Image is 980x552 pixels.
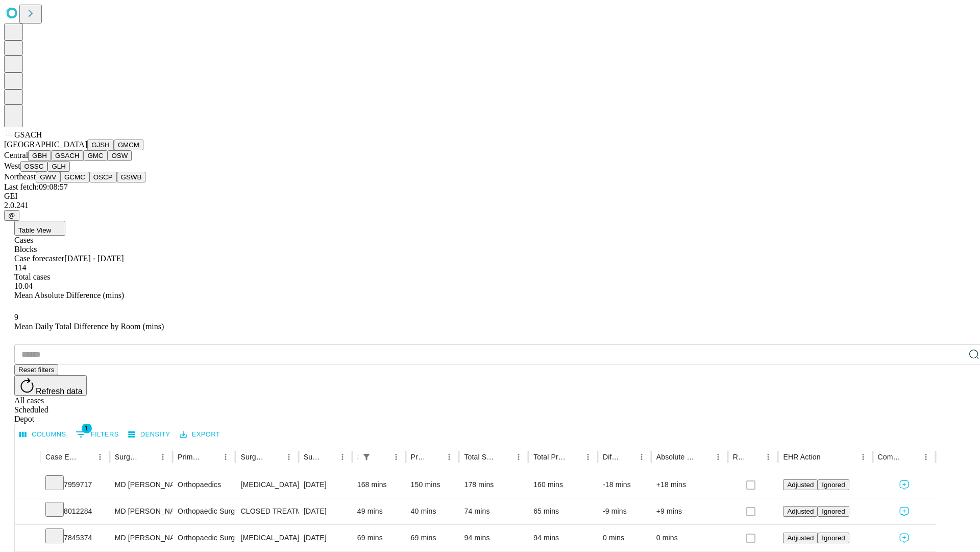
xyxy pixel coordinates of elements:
[14,130,42,139] span: GSACH
[603,525,646,551] div: 0 mins
[783,506,818,517] button: Adjusted
[357,498,401,524] div: 49 mins
[656,498,723,524] div: +9 mins
[82,423,92,433] span: 1
[108,150,132,161] button: OSW
[375,450,389,464] button: Sort
[822,450,836,464] button: Sort
[620,450,634,464] button: Sort
[822,534,845,542] span: Ignored
[464,453,496,461] div: Total Scheduled Duration
[634,450,649,464] button: Menu
[581,450,595,464] button: Menu
[14,322,164,331] span: Mean Daily Total Difference by Room (mins)
[14,364,58,375] button: Reset filters
[533,498,593,524] div: 65 mins
[787,481,814,489] span: Adjusted
[818,533,849,543] button: Ignored
[240,498,293,524] div: CLOSED TREATMENT POST [MEDICAL_DATA] ANESTHESIA
[428,450,442,464] button: Sort
[919,450,933,464] button: Menu
[28,150,51,161] button: GBH
[115,472,167,498] div: MD [PERSON_NAME] [PERSON_NAME] Md
[603,472,646,498] div: -18 mins
[357,453,358,461] div: Scheduled In Room Duration
[818,506,849,517] button: Ignored
[411,472,454,498] div: 150 mins
[126,427,173,443] button: Density
[464,498,523,524] div: 74 mins
[14,221,65,236] button: Table View
[4,162,20,170] span: West
[36,172,60,182] button: GWV
[87,140,114,150] button: GJSH
[60,172,89,182] button: GCMC
[567,450,581,464] button: Sort
[114,140,143,150] button: GMCM
[818,479,849,490] button: Ignored
[14,291,124,300] span: Mean Absolute Difference (mins)
[115,525,167,551] div: MD [PERSON_NAME] [PERSON_NAME] Md
[47,161,69,172] button: GLH
[335,450,350,464] button: Menu
[177,427,223,443] button: Export
[656,453,696,461] div: Absolute Difference
[79,450,93,464] button: Sort
[304,498,347,524] div: [DATE]
[17,427,69,443] button: Select columns
[156,450,170,464] button: Menu
[787,508,814,515] span: Adjusted
[389,450,403,464] button: Menu
[787,534,814,542] span: Adjusted
[89,172,117,182] button: OSCP
[783,479,818,490] button: Adjusted
[4,192,976,201] div: GEI
[45,472,105,498] div: 7959717
[711,450,725,464] button: Menu
[45,525,105,551] div: 7845374
[783,453,820,461] div: EHR Action
[603,498,646,524] div: -9 mins
[697,450,711,464] button: Sort
[20,161,48,172] button: OSSC
[4,140,87,149] span: [GEOGRAPHIC_DATA]
[783,533,818,543] button: Adjusted
[204,450,218,464] button: Sort
[904,450,919,464] button: Sort
[14,272,50,281] span: Total cases
[14,254,64,263] span: Case forecaster
[218,450,233,464] button: Menu
[603,453,619,461] div: Difference
[14,375,87,396] button: Refresh data
[856,450,870,464] button: Menu
[18,226,51,234] span: Table View
[64,254,124,263] span: [DATE] - [DATE]
[733,453,746,461] div: Resolved in EHR
[656,472,723,498] div: +18 mins
[141,450,156,464] button: Sort
[45,498,105,524] div: 8012284
[357,472,401,498] div: 168 mins
[359,450,374,464] button: Show filters
[411,498,454,524] div: 40 mins
[304,525,347,551] div: [DATE]
[178,525,230,551] div: Orthopaedic Surgery
[304,472,347,498] div: [DATE]
[359,450,374,464] div: 1 active filter
[304,453,320,461] div: Surgery Date
[178,498,230,524] div: Orthopaedic Surgery
[178,453,203,461] div: Primary Service
[115,453,140,461] div: Surgeon Name
[321,450,335,464] button: Sort
[14,282,33,290] span: 10.04
[464,525,523,551] div: 94 mins
[464,472,523,498] div: 178 mins
[533,525,593,551] div: 94 mins
[878,453,903,461] div: Comments
[411,453,427,461] div: Predicted In Room Duration
[533,453,566,461] div: Total Predicted Duration
[822,481,845,489] span: Ignored
[115,498,167,524] div: MD [PERSON_NAME] [PERSON_NAME] Md
[240,453,266,461] div: Surgery Name
[747,450,761,464] button: Sort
